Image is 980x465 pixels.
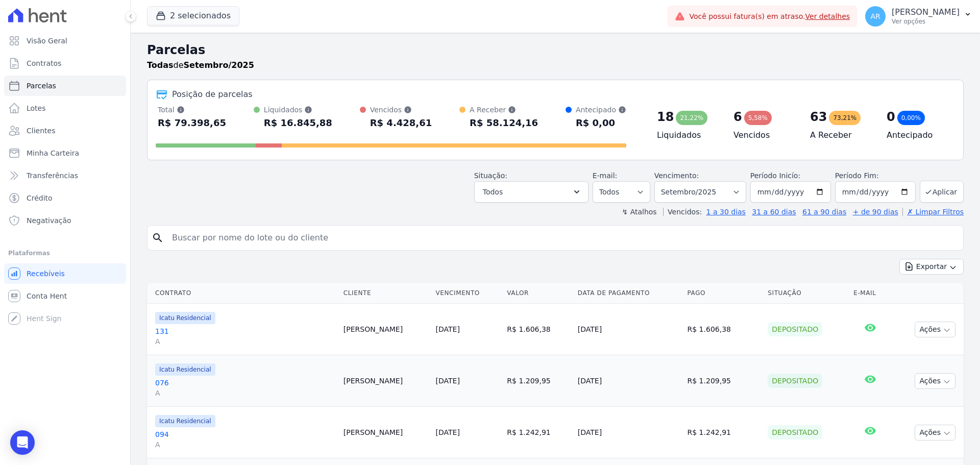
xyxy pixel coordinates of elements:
[4,263,126,284] a: Recebíveis
[920,181,964,203] button: Aplicar
[27,268,65,279] span: Recebíveis
[155,429,335,450] a: 094A
[4,120,126,141] a: Clientes
[768,374,822,388] div: Depositado
[4,98,126,118] a: Lotes
[147,59,254,71] p: de
[27,126,55,136] span: Clientes
[593,172,618,180] label: E-mail:
[870,13,880,20] span: AR
[892,17,960,26] p: Ver opções
[768,425,822,439] div: Depositado
[4,53,126,74] a: Contratos
[474,181,589,203] button: Todos
[27,103,46,113] span: Lotes
[27,36,67,46] span: Visão Geral
[683,355,764,407] td: R$ 1.209,95
[27,170,78,181] span: Transferências
[27,291,67,301] span: Conta Hent
[752,208,796,216] a: 31 a 60 dias
[857,2,980,31] button: AR [PERSON_NAME] Ver opções
[147,60,174,70] strong: Todas
[574,407,683,458] td: [DATE]
[683,407,764,458] td: R$ 1.242,91
[155,336,335,347] span: A
[810,129,870,141] h4: A Receber
[470,105,538,115] div: A Receber
[768,322,822,336] div: Depositado
[436,428,460,436] a: [DATE]
[339,407,432,458] td: [PERSON_NAME]
[576,115,626,131] div: R$ 0,00
[147,41,964,59] h2: Parcelas
[27,193,53,203] span: Crédito
[155,312,215,324] span: Icatu Residencial
[744,111,772,125] div: 5,58%
[339,304,432,355] td: [PERSON_NAME]
[27,215,71,226] span: Negativação
[805,12,850,20] a: Ver detalhes
[897,111,925,125] div: 0,00%
[27,81,56,91] span: Parcelas
[503,304,574,355] td: R$ 1.606,38
[339,355,432,407] td: [PERSON_NAME]
[657,129,717,141] h4: Liquidados
[4,76,126,96] a: Parcelas
[887,129,947,141] h4: Antecipado
[4,165,126,186] a: Transferências
[915,373,955,389] button: Ações
[733,109,742,125] div: 6
[802,208,846,216] a: 61 a 90 dias
[27,148,79,158] span: Minha Carteira
[147,6,239,26] button: 2 selecionados
[654,172,699,180] label: Vencimento:
[470,115,538,131] div: R$ 58.124,16
[4,286,126,306] a: Conta Hent
[166,228,959,248] input: Buscar por nome do lote ou do cliente
[676,111,707,125] div: 21,22%
[663,208,702,216] label: Vencidos:
[689,11,850,22] span: Você possui fatura(s) em atraso.
[432,283,503,304] th: Vencimento
[733,129,794,141] h4: Vencidos
[849,283,891,304] th: E-mail
[503,283,574,304] th: Valor
[750,172,800,180] label: Período Inicío:
[683,283,764,304] th: Pago
[892,7,960,17] p: [PERSON_NAME]
[483,186,503,198] span: Todos
[576,105,626,115] div: Antecipado
[264,115,332,131] div: R$ 16.845,88
[147,283,339,304] th: Contrato
[4,143,126,163] a: Minha Carteira
[155,326,335,347] a: 131A
[172,88,253,101] div: Posição de parcelas
[902,208,964,216] a: ✗ Limpar Filtros
[4,188,126,208] a: Crédito
[474,172,507,180] label: Situação:
[657,109,674,125] div: 18
[835,170,916,181] label: Período Fim:
[4,31,126,51] a: Visão Geral
[810,109,827,125] div: 63
[764,283,849,304] th: Situação
[264,105,332,115] div: Liquidados
[152,232,164,244] i: search
[155,378,335,398] a: 076A
[155,439,335,450] span: A
[436,377,460,385] a: [DATE]
[370,115,432,131] div: R$ 4.428,61
[899,259,964,275] button: Exportar
[887,109,895,125] div: 0
[155,415,215,427] span: Icatu Residencial
[915,425,955,440] button: Ações
[370,105,432,115] div: Vencidos
[829,111,861,125] div: 73,21%
[574,304,683,355] td: [DATE]
[27,58,61,68] span: Contratos
[915,322,955,337] button: Ações
[8,247,122,259] div: Plataformas
[155,388,335,398] span: A
[158,115,226,131] div: R$ 79.398,65
[683,304,764,355] td: R$ 1.606,38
